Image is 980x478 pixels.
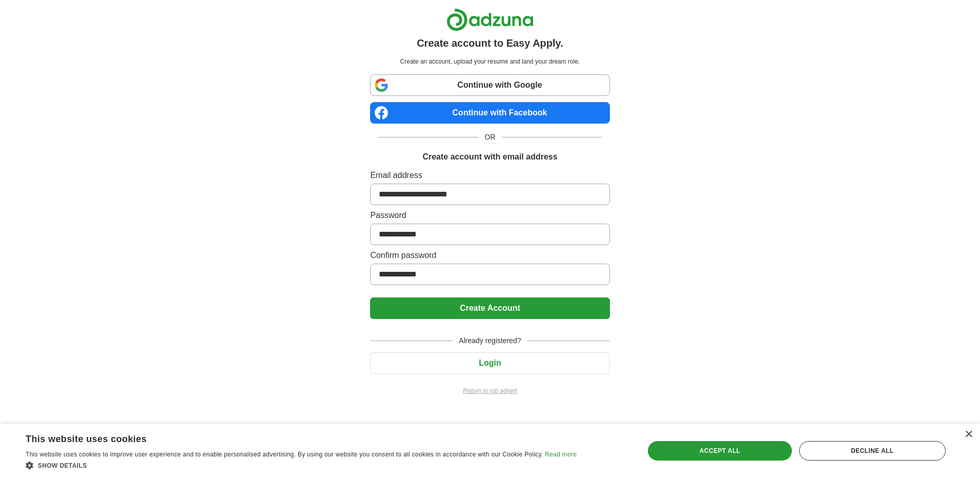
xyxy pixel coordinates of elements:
[370,358,609,367] a: Login
[370,74,609,96] a: Continue with Google
[370,209,609,222] label: Password
[545,451,577,458] a: Read more, opens a new window
[799,441,946,461] div: Decline all
[370,249,609,262] label: Confirm password
[370,169,609,182] label: Email address
[370,352,609,374] button: Login
[370,297,609,319] button: Create Account
[648,441,791,461] div: Accept all
[446,8,534,31] img: Adzuna logo
[479,132,502,143] span: OR
[965,431,972,439] div: Close
[26,451,543,458] span: This website uses cookies to improve user experience and to enable personalised advertising. By u...
[417,35,563,51] h1: Create account to Easy Apply.
[38,462,87,469] span: Show details
[422,151,557,163] h1: Create account with email address
[370,102,609,124] a: Continue with Facebook
[372,57,607,66] p: Create an account, upload your resume and land your dream role.
[26,460,577,470] div: Show details
[453,335,527,346] span: Already registered?
[26,430,551,445] div: This website uses cookies
[370,386,609,395] a: Return to job advert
